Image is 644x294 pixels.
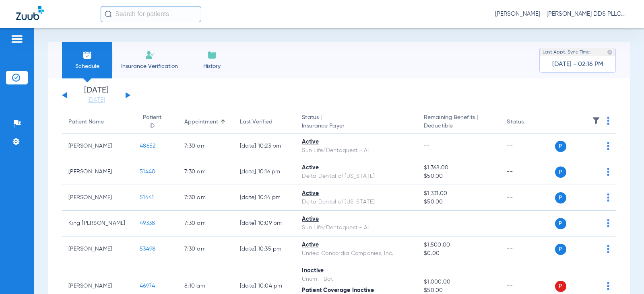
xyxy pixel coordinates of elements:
[178,159,233,185] td: 7:30 AM
[495,10,628,18] span: [PERSON_NAME] - [PERSON_NAME] DDS PLLC
[500,134,555,159] td: --
[140,195,154,200] span: 51441
[145,50,155,60] img: Manual Insurance Verification
[140,113,164,130] div: Patient ID
[552,60,603,68] span: [DATE] - 02:16 PM
[16,6,44,20] img: Zuub Logo
[140,283,155,289] span: 46974
[302,164,411,172] div: Active
[607,245,609,253] img: group-dot-blue.svg
[83,50,92,60] img: Schedule
[555,244,566,255] span: P
[72,86,120,104] li: [DATE]
[302,224,411,232] div: Sun Life/Dentaquest - AI
[424,172,494,181] span: $50.00
[184,118,227,126] div: Appointment
[302,215,411,224] div: Active
[500,159,555,185] td: --
[240,118,289,126] div: Last Verified
[105,10,112,18] img: Search Icon
[607,117,609,125] img: group-dot-blue.svg
[424,143,430,149] span: --
[500,111,555,134] th: Status
[240,118,272,126] div: Last Verified
[555,167,566,178] span: P
[302,122,411,130] span: Insurance Payer
[62,236,133,262] td: [PERSON_NAME]
[302,198,411,206] div: Delta Dental of [US_STATE]
[193,62,231,70] span: History
[607,49,613,55] img: last sync help info
[10,34,23,44] img: hamburger-icon
[555,218,566,229] span: P
[607,142,609,150] img: group-dot-blue.svg
[302,267,411,275] div: Inactive
[233,236,296,262] td: [DATE] 10:35 PM
[302,249,411,258] div: United Concordia Companies, Inc.
[233,211,296,236] td: [DATE] 10:09 PM
[302,241,411,249] div: Active
[62,211,133,236] td: King [PERSON_NAME]
[62,159,133,185] td: [PERSON_NAME]
[302,146,411,155] div: Sun Life/Dentaquest - AI
[543,48,591,56] span: Last Appt. Sync Time:
[207,50,217,60] img: History
[302,275,411,284] div: Unum - Bot
[140,113,171,130] div: Patient ID
[607,168,609,176] img: group-dot-blue.svg
[72,96,120,104] a: [DATE]
[140,220,155,226] span: 49338
[302,138,411,146] div: Active
[62,134,133,159] td: [PERSON_NAME]
[140,246,155,252] span: 53498
[500,185,555,211] td: --
[604,255,644,294] iframe: Chat Widget
[68,118,104,126] div: Patient Name
[178,185,233,211] td: 7:30 AM
[68,62,106,70] span: Schedule
[302,189,411,198] div: Active
[500,236,555,262] td: --
[184,118,218,126] div: Appointment
[302,288,374,293] span: Patient Coverage Inactive
[424,241,494,249] span: $1,500.00
[424,220,430,226] span: --
[555,281,566,292] span: P
[607,193,609,201] img: group-dot-blue.svg
[424,164,494,172] span: $1,368.00
[424,249,494,258] span: $0.00
[101,6,201,22] input: Search for patients
[140,169,155,175] span: 51440
[424,278,494,286] span: $1,000.00
[424,189,494,198] span: $1,331.00
[555,192,566,204] span: P
[295,111,417,134] th: Status |
[140,143,155,149] span: 48652
[118,62,181,70] span: Insurance Verification
[555,141,566,152] span: P
[233,159,296,185] td: [DATE] 10:16 PM
[607,219,609,227] img: group-dot-blue.svg
[417,111,500,134] th: Remaining Benefits |
[424,122,494,130] span: Deductible
[424,198,494,206] span: $50.00
[178,236,233,262] td: 7:30 AM
[178,211,233,236] td: 7:30 AM
[592,117,600,125] img: filter.svg
[302,172,411,181] div: Delta Dental of [US_STATE]
[178,134,233,159] td: 7:30 AM
[233,134,296,159] td: [DATE] 10:23 PM
[68,118,127,126] div: Patient Name
[62,185,133,211] td: [PERSON_NAME]
[233,185,296,211] td: [DATE] 10:14 PM
[500,211,555,236] td: --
